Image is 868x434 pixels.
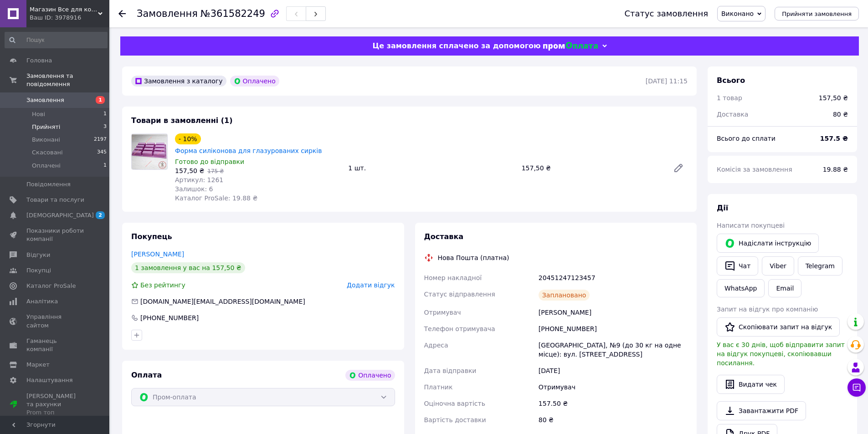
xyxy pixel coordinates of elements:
span: Отримувач [424,309,461,316]
span: Статус відправлення [424,291,495,298]
div: Повернутися назад [118,9,126,18]
span: Це замовлення сплачено за допомогою [372,41,540,50]
span: 175 ₴ [207,168,224,174]
span: Оплачені [32,162,61,170]
span: Залишок: 6 [175,185,213,193]
span: Скасовані [32,148,63,157]
button: Надіслати інструкцію [717,234,819,253]
div: Оплачено [345,370,395,381]
span: Магазин Все для кондитерів ButikKonditera [30,5,98,14]
a: Завантажити PDF [717,401,806,420]
span: Виконані [32,136,60,144]
a: Telegram [798,256,842,276]
span: 157,50 ₴ [175,167,204,174]
span: 1 товар [717,94,742,102]
span: Замовлення та повідомлення [26,72,109,88]
span: Прийняти замовлення [782,10,852,17]
span: Покупець [131,232,172,241]
button: Email [768,279,801,297]
span: Повідомлення [26,180,71,189]
button: Видати чек [717,375,785,394]
div: Prom топ [26,408,84,417]
span: Головна [26,56,52,65]
span: 1 [96,96,105,104]
span: Каталог ProSale: 19.88 ₴ [175,194,257,202]
span: Гаманець компанії [26,337,84,353]
span: Номер накладної [424,274,482,281]
button: Прийняти замовлення [775,7,859,20]
a: Форма силіконова для глазурованих сирків [175,147,322,154]
div: Ваш ID: 3978916 [30,14,109,22]
span: Маркет [26,361,50,369]
div: Замовлення з каталогу [131,76,226,87]
span: [DEMOGRAPHIC_DATA] [26,211,94,220]
a: [PERSON_NAME] [131,250,184,258]
img: evopay logo [543,42,598,51]
button: Чат [717,256,758,276]
div: [PERSON_NAME] [537,304,689,321]
span: Готово до відправки [175,158,244,165]
span: Артикул: 1261 [175,176,223,184]
span: 345 [97,148,107,157]
div: Отримувач [537,379,689,395]
span: Без рейтингу [140,281,185,289]
span: Доставка [424,232,464,241]
span: Оплата [131,371,162,379]
span: №361582249 [200,8,265,19]
button: Чат з покупцем [847,378,866,397]
a: WhatsApp [717,279,765,297]
span: Аналітика [26,297,58,306]
div: 80 ₴ [537,412,689,428]
span: Дії [717,204,728,212]
button: Скопіювати запит на відгук [717,317,840,337]
span: 1 [103,162,107,170]
div: Заплановано [539,290,590,301]
span: Телефон отримувача [424,325,495,332]
div: [GEOGRAPHIC_DATA], №9 (до 30 кг на одне місце): вул. [STREET_ADDRESS] [537,337,689,363]
div: Статус замовлення [624,9,708,18]
span: Додати відгук [347,281,395,289]
span: Каталог ProSale [26,282,76,290]
span: Платник [424,383,453,391]
span: Покупці [26,266,51,275]
div: 157,50 ₴ [819,93,848,102]
div: - 10% [175,133,201,144]
b: 157.5 ₴ [820,135,848,142]
a: Viber [762,256,794,276]
div: [PHONE_NUMBER] [139,313,200,322]
span: Нові [32,110,45,118]
span: [DOMAIN_NAME][EMAIL_ADDRESS][DOMAIN_NAME] [140,298,305,305]
span: Всього до сплати [717,135,776,142]
span: Дата відправки [424,367,477,374]
div: 157.50 ₴ [537,395,689,412]
span: Управління сайтом [26,313,84,329]
span: 2 [96,211,105,219]
span: 1 [103,110,107,118]
div: 80 ₴ [827,104,853,124]
div: 157,50 ₴ [518,162,666,174]
div: [PHONE_NUMBER] [537,321,689,337]
span: Всього [717,76,745,85]
div: Нова Пошта (платна) [436,253,512,262]
div: Оплачено [230,76,279,87]
span: Комісія за замовлення [717,166,792,173]
span: Товари в замовленні (1) [131,116,233,125]
span: Прийняті [32,123,60,131]
div: 20451247123457 [537,270,689,286]
div: 1 шт. [344,162,518,174]
span: [PERSON_NAME] та рахунки [26,392,84,417]
span: У вас є 30 днів, щоб відправити запит на відгук покупцеві, скопіювавши посилання. [717,341,845,367]
span: Виконано [721,10,754,17]
span: Доставка [717,111,748,118]
a: Редагувати [669,159,688,177]
time: [DATE] 11:15 [646,77,688,85]
img: Форма силіконова для глазурованих сирків [132,134,167,169]
div: 1 замовлення у вас на 157,50 ₴ [131,262,245,273]
span: 19.88 ₴ [823,166,848,173]
span: 2197 [94,136,107,144]
span: Відгуки [26,251,50,259]
span: Показники роботи компанії [26,227,84,243]
div: [DATE] [537,363,689,379]
span: Налаштування [26,376,73,384]
span: Запит на відгук про компанію [717,306,818,313]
